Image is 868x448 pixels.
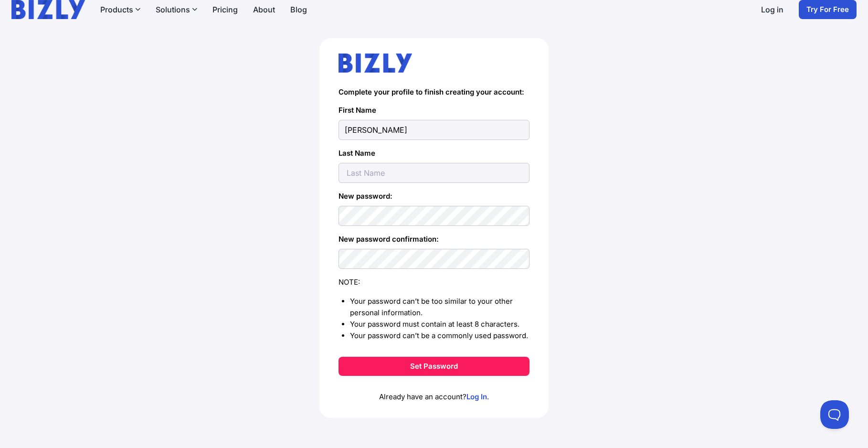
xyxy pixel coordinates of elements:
li: Your password must contain at least 8 characters. [350,319,529,330]
a: Log In [466,392,487,401]
label: First Name [339,105,529,116]
li: Your password can’t be a commonly used password. [350,330,529,341]
label: Last Name [339,148,529,159]
input: Last Name [339,163,529,183]
a: About [253,4,275,15]
iframe: Toggle Customer Support [820,400,849,429]
img: bizly_logo.svg [339,53,412,73]
a: Blog [290,4,307,15]
label: New password confirmation: [339,234,529,245]
button: Set Password [339,357,529,376]
a: Pricing [212,4,238,15]
p: Already have an account? . [339,376,529,403]
a: Log in [761,4,783,15]
label: New password: [339,191,529,202]
input: First Name [339,120,529,140]
button: Solutions [156,4,197,15]
div: NOTE: [339,277,529,288]
button: Products [100,4,140,15]
li: Your password can’t be too similar to your other personal information. [350,296,529,319]
h4: Complete your profile to finish creating your account: [339,88,529,97]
